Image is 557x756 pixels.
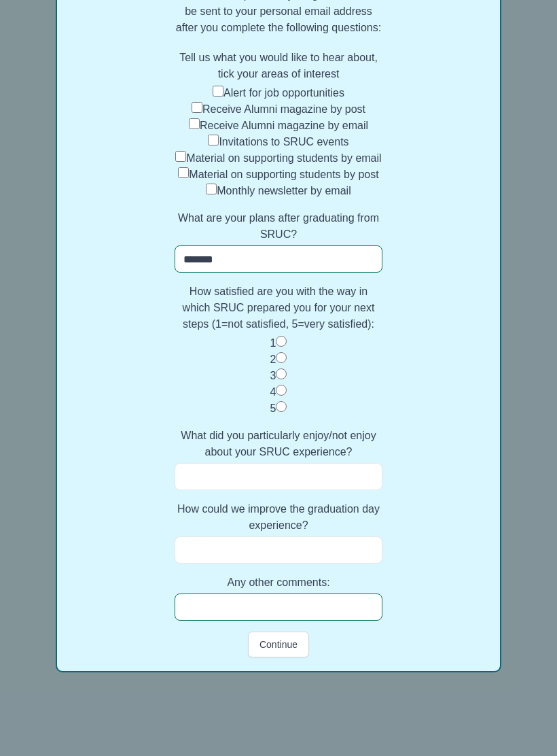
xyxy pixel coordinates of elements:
label: Invitations to SRUC events [219,136,348,148]
label: Material on supporting students by email [186,152,381,164]
label: 5 [270,402,276,414]
label: Alert for job opportunities [223,87,344,99]
label: How could we improve the graduation day experience? [175,501,382,534]
label: 4 [270,386,276,398]
label: Receive Alumni magazine by post [202,103,365,115]
label: How satisfied are you with the way in which SRUC prepared you for your next steps (1=not satisfie... [175,283,382,332]
label: 1 [270,337,276,349]
label: 2 [270,354,276,365]
label: What are your plans after graduating from SRUC? [175,210,382,243]
button: Continue [248,632,309,657]
label: Receive Alumni magazine by email [200,120,368,131]
label: Tell us what you would like to hear about, tick your areas of interest [175,50,382,82]
label: Monthly newsletter by email [217,185,351,196]
label: Material on supporting students by post [189,169,378,180]
label: 3 [270,370,276,381]
label: What did you particularly enjoy/not enjoy about your SRUC experience? [175,428,382,460]
label: Any other comments: [175,574,382,591]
